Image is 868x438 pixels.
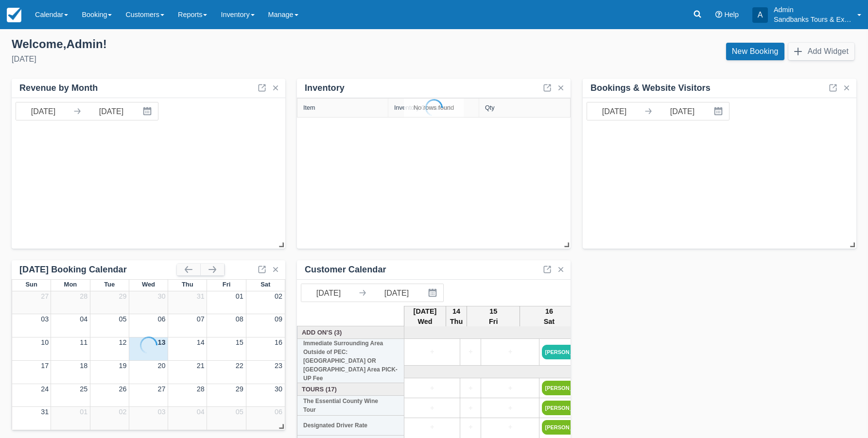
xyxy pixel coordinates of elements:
a: 27 [41,292,49,300]
a: 06 [158,315,166,323]
a: + [463,347,478,357]
input: Start Date [301,284,356,302]
a: 29 [236,385,243,393]
th: 14 Thu [446,306,467,327]
a: 09 [275,315,282,323]
a: 16 [275,338,282,346]
a: 31 [41,408,49,416]
a: 15 [236,338,243,346]
a: 07 [197,315,205,323]
a: + [484,383,537,394]
a: + [407,347,457,357]
p: Admin [774,5,851,15]
th: [DATE] Wed [404,306,446,327]
a: 22 [236,362,243,370]
a: 06 [275,408,282,416]
a: 26 [119,385,126,393]
a: 24 [41,385,49,393]
input: Start Date [587,102,642,120]
a: 11 [80,338,87,346]
a: 12 [119,338,126,346]
div: Customer Calendar [305,264,386,275]
th: Immediate Surrounding Area Outside of PEC: [GEOGRAPHIC_DATA] OR [GEOGRAPHIC_DATA] Area PICK-UP Fee [297,339,404,383]
div: Inventory [305,83,345,94]
a: Add On's (3) [300,328,402,337]
a: 28 [80,292,87,300]
a: 25 [80,385,87,393]
a: 27 [158,385,166,393]
a: [PERSON_NAME] (9) [542,420,595,435]
a: 10 [41,338,49,346]
a: 01 [236,292,243,300]
img: checkfront-main-nav-mini-logo.png [7,8,21,22]
button: Add Widget [788,43,854,60]
div: A [752,7,768,23]
a: 30 [275,385,282,393]
a: 31 [197,292,205,300]
button: Interact with the calendar and add the check-in date for your trip. [139,102,158,120]
a: Tours (17) [300,385,402,394]
a: 05 [119,315,126,323]
a: 28 [197,385,205,393]
a: 03 [158,408,166,416]
a: [PERSON_NAME] [542,345,595,359]
a: 29 [119,292,126,300]
input: Start Date [16,102,70,120]
a: + [463,403,478,414]
a: 30 [158,292,166,300]
a: 02 [119,408,126,416]
a: 08 [236,315,243,323]
th: The Essential County Wine Tour [297,396,404,416]
div: Bookings & Website Visitors [590,83,711,94]
a: [PERSON_NAME] (3) [542,381,595,395]
div: Revenue by Month [19,83,98,94]
th: Designated Driver Rate [297,416,404,436]
a: + [484,347,537,357]
a: 19 [119,362,126,370]
a: 21 [197,362,205,370]
button: Interact with the calendar and add the check-in date for your trip. [710,102,729,120]
a: New Booking [726,43,784,60]
th: 15 Fri [467,306,520,327]
a: 13 [158,338,166,346]
a: 05 [236,408,243,416]
input: End Date [84,102,139,120]
th: 16 Sat [520,306,578,327]
a: 02 [275,292,282,300]
a: 14 [197,338,205,346]
a: + [484,403,537,414]
a: 17 [41,362,49,370]
a: 23 [275,362,282,370]
a: 03 [41,315,49,323]
a: 04 [197,408,205,416]
a: + [484,422,537,433]
button: Interact with the calendar and add the check-in date for your trip. [424,284,443,302]
a: 04 [80,315,87,323]
a: 01 [80,408,87,416]
a: 20 [158,362,166,370]
i: Help [715,11,722,18]
input: End Date [369,284,424,302]
span: Help [724,11,739,18]
input: End Date [655,102,710,120]
a: + [463,383,478,394]
a: + [407,403,457,414]
a: + [407,383,457,394]
div: [DATE] [12,53,426,65]
p: Sandbanks Tours & Experiences [774,15,851,24]
div: Welcome , Admin ! [12,37,426,51]
a: + [407,422,457,433]
a: 18 [80,362,87,370]
a: + [463,422,478,433]
a: [PERSON_NAME] [542,401,595,415]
